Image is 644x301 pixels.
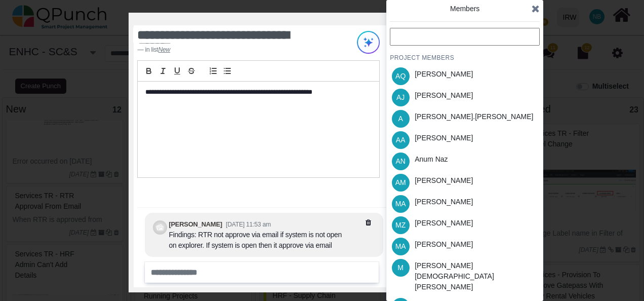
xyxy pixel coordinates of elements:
[169,220,222,228] b: [PERSON_NAME]
[392,195,410,213] span: Mahmood Ashraf
[357,31,380,54] img: Try writing with AI
[415,239,473,250] div: [PERSON_NAME]
[415,90,473,101] div: [PERSON_NAME]
[397,264,404,271] span: M
[395,158,405,165] span: AN
[158,46,170,53] u: New
[398,115,403,122] span: A
[226,221,271,228] small: [DATE] 11:53 am
[392,259,410,277] span: Muhammad.shoaib
[392,67,410,85] span: Aamar Qayum
[392,131,410,149] span: Ahad Ahmed Taji
[392,110,410,128] span: Adil.shahzad
[392,174,410,192] span: Asad Malik
[392,238,410,255] span: Morufu Adesanya
[415,111,533,122] div: [PERSON_NAME].[PERSON_NAME]
[415,154,448,165] div: Anum Naz
[169,230,346,251] div: Findings: RTR not approve via email if system is not open on explorer. If system is open then it ...
[415,260,536,292] div: [PERSON_NAME][DEMOGRAPHIC_DATA][PERSON_NAME]
[415,197,473,207] div: [PERSON_NAME]
[395,72,406,80] span: AQ
[415,69,473,80] div: [PERSON_NAME]
[396,136,406,143] span: AA
[395,221,406,229] span: MZ
[392,89,410,106] span: Abdullah Jahangir
[390,54,540,62] h4: PROJECT MEMBERS
[415,133,473,143] div: [PERSON_NAME]
[392,216,410,234] span: Mohammed Zabhier
[450,5,479,13] span: Members
[395,200,406,207] span: MA
[395,179,406,186] span: AM
[395,243,406,250] span: MA
[396,94,405,101] span: AJ
[158,46,170,53] cite: Source Title
[415,218,473,229] div: [PERSON_NAME]
[137,45,337,54] footer: in list
[392,153,410,170] span: Anum Naz
[415,175,473,186] div: [PERSON_NAME]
